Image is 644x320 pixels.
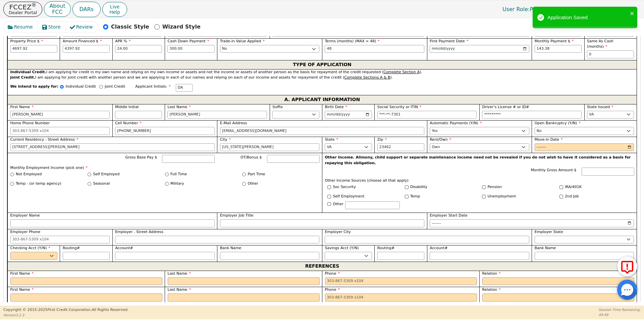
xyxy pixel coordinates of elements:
label: Self Employment [333,194,365,199]
p: Classic Style [111,23,149,31]
span: Suffix [272,105,283,109]
u: Complete Section A [383,70,420,74]
button: close [630,9,635,17]
label: Seasonal [93,181,110,187]
input: Y/N [327,195,331,198]
div: I am applying for credit in my own name and relying on my own income or assets and not the income... [10,70,634,75]
span: All Rights Reserved. [92,308,128,312]
a: User Role:Primary [496,3,557,16]
input: 000-00-0000 [377,111,477,119]
strong: Joint Credit. [10,75,35,80]
span: Birth Date [325,105,347,109]
span: Employer State [535,230,563,234]
span: Employer Start Date [430,213,467,218]
button: DARs [72,2,101,17]
p: Session Time Remaining: [599,307,641,312]
span: APR % [115,39,130,43]
span: Gross Base Pay $ [125,155,157,159]
span: Relation [482,271,501,276]
p: Primary [496,3,557,16]
input: xx.xx% [115,45,162,53]
span: Employer City [325,230,351,234]
span: Employer Job Title [220,213,254,218]
label: Pension [488,184,502,190]
span: Review [76,24,93,31]
div: Application Saved [547,14,628,21]
p: FCC [49,9,65,15]
p: Other Income Sources (choose all that apply) [325,178,634,184]
span: Monthly Payment $ [535,39,574,43]
input: Y/N [559,195,563,198]
sup: ® [32,2,37,8]
span: TYPE OF APPLICATION [293,60,352,69]
span: Relation [482,287,501,292]
input: 303-867-5309 x104 [10,236,110,244]
label: Soc Security [333,184,356,190]
span: Last Name [168,271,191,276]
span: Cell Number [115,121,142,125]
span: Current Residency - Street Address [10,137,78,142]
span: Checking Acct (Y/N) [10,246,50,250]
span: Cash Down Payment [167,39,209,43]
span: Terms (months) (MAX = 48) [325,39,376,43]
input: Y/N [405,195,409,198]
button: Store [38,21,66,33]
strong: Individual Credit. [10,70,46,74]
p: Other Income. Alimony, child support or separate maintenance income need not be revealed if you d... [325,155,634,166]
span: Help [109,9,120,15]
u: Complete Sections A & B [344,75,390,80]
input: YYYY-MM-DD [430,219,634,227]
span: First Name [10,105,34,109]
p: 49:49 [599,312,641,317]
button: AboutFCC [44,1,70,17]
label: 2nd Job [565,194,579,199]
input: Y/N [405,185,409,189]
label: Part Time [248,172,265,177]
span: Phone [325,287,340,292]
input: 0 [587,50,634,58]
label: Other [333,201,343,207]
span: E-Mail Address [220,121,247,125]
span: City [220,137,231,142]
label: Unemployment [488,194,516,199]
button: FCCEZ®Dealer Portal [3,2,42,17]
input: 90210 [377,143,424,151]
span: Same As Cash (months) [587,39,613,49]
input: 303-867-5309 x104 [325,293,477,302]
button: 3649A:[PERSON_NAME] [559,4,641,14]
span: REFERENCES [305,262,339,271]
button: Resume [3,21,38,33]
span: Monthly Gross Amount $ [531,168,577,172]
label: Other [248,181,258,187]
label: Military [170,181,184,187]
p: Copyright © 2015- 2025 First Credit Corporation. [3,307,128,313]
p: Individual Credit [66,84,96,90]
label: Full Time [170,172,187,177]
input: Y/N [559,185,563,189]
button: LiveHelp [102,2,127,17]
span: First Name [10,271,34,276]
label: Temp - (or temp agency) [16,181,61,187]
label: IRA/401K [565,184,582,190]
input: YYYY-MM-DD [325,111,372,119]
span: Automatic Payments (Y/N) [430,121,482,125]
span: Move-in Date [535,137,563,142]
label: Temp [410,194,420,199]
span: Amount Financed $ [63,39,102,43]
span: First Payment Date [430,39,468,43]
span: We intend to apply for: [10,84,59,95]
p: Dealer Portal [9,10,37,15]
span: Social Security or ITIN [377,105,421,109]
span: A. APPLICANT INFORMATION [284,95,360,104]
span: User Role : [502,6,530,12]
span: Applicant Initials: [135,84,171,89]
span: Phone [325,271,340,276]
span: Home Phone Number [10,121,50,125]
button: Review [65,21,98,33]
span: Middle Initial [115,105,139,109]
input: Y/N [327,185,331,189]
span: Trade-in Value Applied [220,39,265,43]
